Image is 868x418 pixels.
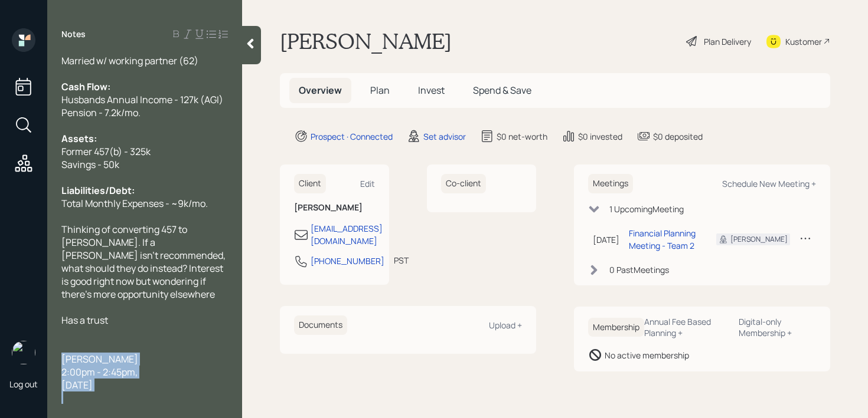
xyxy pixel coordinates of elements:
[441,174,486,193] h6: Co-client
[61,314,108,327] span: Has a trust
[473,84,531,97] span: Spend & Save
[605,349,689,361] div: No active membership
[61,378,93,391] span: [DATE]
[61,158,119,171] span: Savings - 50k
[311,130,393,143] div: Prospect · Connected
[418,84,445,97] span: Invest
[61,353,138,366] span: [PERSON_NAME]
[311,255,384,267] div: [PHONE_NUMBER]
[61,197,208,210] span: Total Monthly Expenses - ~9k/mo.
[280,28,452,54] h1: [PERSON_NAME]
[609,203,684,215] div: 1 Upcoming Meeting
[497,130,547,143] div: $0 net-worth
[722,178,816,189] div: Schedule New Meeting +
[61,80,110,93] span: Cash Flow:
[704,35,751,48] div: Plan Delivery
[294,174,326,193] h6: Client
[61,106,141,119] span: Pension - 7.2k/mo.
[299,84,342,97] span: Overview
[588,174,633,193] h6: Meetings
[739,316,816,338] div: Digital-only Membership +
[61,184,135,197] span: Liabilities/Debt:
[423,130,466,143] div: Set advisor
[61,223,227,301] span: Thinking of converting 457 to [PERSON_NAME]. If a [PERSON_NAME] isn't recommended, what should th...
[394,254,409,266] div: PST
[294,203,375,213] h6: [PERSON_NAME]
[9,378,38,390] div: Log out
[609,264,669,276] div: 0 Past Meeting s
[311,222,383,247] div: [EMAIL_ADDRESS][DOMAIN_NAME]
[61,366,138,378] span: 2:00pm - 2:45pm,
[61,93,223,106] span: Husbands Annual Income - 127k (AGI)
[489,320,522,331] div: Upload +
[294,315,347,335] h6: Documents
[61,132,97,145] span: Assets:
[653,130,703,143] div: $0 deposited
[593,233,619,246] div: [DATE]
[629,227,697,252] div: Financial Planning Meeting - Team 2
[61,145,151,158] span: Former 457(b) - 325k
[730,234,788,245] div: [PERSON_NAME]
[370,84,390,97] span: Plan
[785,35,822,48] div: Kustomer
[360,178,375,189] div: Edit
[578,130,622,143] div: $0 invested
[61,54,198,67] span: Married w/ working partner (62)
[12,341,35,364] img: retirable_logo.png
[644,316,729,338] div: Annual Fee Based Planning +
[588,318,644,337] h6: Membership
[61,28,86,40] label: Notes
